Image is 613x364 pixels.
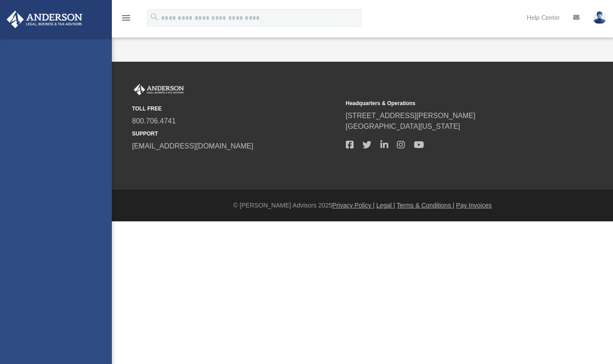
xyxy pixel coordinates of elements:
small: SUPPORT [132,130,340,138]
small: TOLL FREE [132,105,340,113]
img: User Pic [593,11,606,24]
a: Terms & Conditions | [397,202,455,209]
img: Anderson Advisors Platinum Portal [132,84,186,96]
small: Headquarters & Operations [346,99,553,107]
i: menu [121,13,132,23]
img: Anderson Advisors Platinum Portal [4,11,85,28]
a: 800.706.4741 [132,117,176,125]
a: Legal | [376,202,395,209]
a: [STREET_ADDRESS][PERSON_NAME] [346,112,476,119]
a: Pay Invoices [456,202,491,209]
a: Privacy Policy | [332,202,375,209]
div: © [PERSON_NAME] Advisors 2025 [112,201,613,210]
a: [EMAIL_ADDRESS][DOMAIN_NAME] [132,142,253,150]
a: menu [121,17,132,23]
i: search [149,12,159,22]
a: [GEOGRAPHIC_DATA][US_STATE] [346,123,460,130]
